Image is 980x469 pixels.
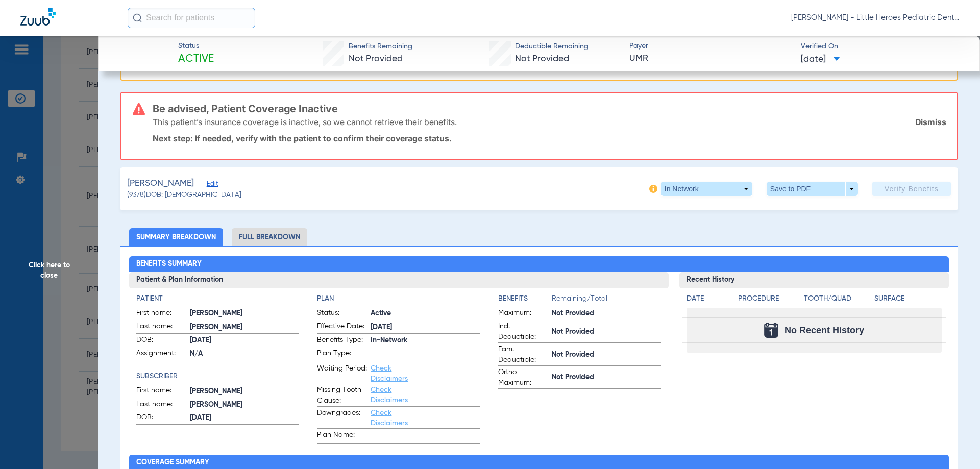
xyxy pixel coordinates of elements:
[136,308,186,320] span: First name:
[804,293,871,304] h4: Tooth/Quad
[552,350,661,360] span: Not Provided
[136,293,300,304] h4: Patient
[317,348,367,362] span: Plan Type:
[207,180,216,190] span: Edit
[515,41,589,52] span: Deductible Remaining
[136,412,186,425] span: DOB:
[649,185,657,193] img: info-icon
[20,8,56,26] img: Zuub Logo
[317,363,367,384] span: Waiting Period:
[498,344,548,365] span: Fam. Deductible:
[679,272,949,288] h3: Recent History
[136,321,186,333] span: Last name:
[371,308,480,319] span: Active
[874,293,942,308] app-breakdown-title: Surface
[153,133,946,143] p: Next step: If needed, verify with the patient to confirm their coverage status.
[129,228,223,246] li: Summary Breakdown
[136,371,300,382] h4: Subscriber
[136,385,186,398] span: First name:
[498,367,548,388] span: Ortho Maximum:
[738,293,800,304] h4: Procedure
[178,52,214,66] span: Active
[129,272,669,288] h3: Patient & Plan Information
[136,399,186,411] span: Last name:
[552,372,661,383] span: Not Provided
[764,323,778,338] img: Calendar
[791,13,960,23] span: [PERSON_NAME] - Little Heroes Pediatric Dentistry
[804,293,871,308] app-breakdown-title: Tooth/Quad
[801,53,840,66] span: [DATE]
[127,177,194,190] span: [PERSON_NAME]
[190,335,300,346] span: [DATE]
[498,293,552,308] app-breakdown-title: Benefits
[153,117,457,127] p: This patient’s insurance coverage is inactive, so we cannot retrieve their benefits.
[178,41,214,52] span: Status
[190,413,300,424] span: [DATE]
[498,293,552,304] h4: Benefits
[371,386,408,404] a: Check Disclaimers
[371,409,408,427] a: Check Disclaimers
[317,335,367,347] span: Benefits Type:
[687,293,729,308] app-breakdown-title: Date
[190,386,300,397] span: [PERSON_NAME]
[371,335,480,346] span: In-Network
[349,54,403,63] span: Not Provided
[317,293,480,304] h4: Plan
[232,228,307,246] li: Full Breakdown
[371,365,408,382] a: Check Disclaimers
[915,117,946,127] a: Dismiss
[874,293,942,304] h4: Surface
[738,293,800,308] app-breakdown-title: Procedure
[133,13,142,22] img: Search Icon
[317,308,367,320] span: Status:
[661,182,752,196] button: In Network
[133,103,145,115] img: error-icon
[349,41,412,52] span: Benefits Remaining
[629,52,792,65] span: UMR
[687,293,729,304] h4: Date
[929,420,980,469] iframe: Chat Widget
[317,321,367,333] span: Effective Date:
[190,400,300,410] span: [PERSON_NAME]
[317,430,367,443] span: Plan Name:
[317,408,367,428] span: Downgrades:
[629,41,792,52] span: Payer
[129,256,949,273] h2: Benefits Summary
[317,385,367,406] span: Missing Tooth Clause:
[371,322,480,333] span: [DATE]
[136,348,186,360] span: Assignment:
[801,41,964,52] span: Verified On
[128,8,255,28] input: Search for patients
[498,321,548,342] span: Ind. Deductible:
[552,308,661,319] span: Not Provided
[190,308,300,319] span: [PERSON_NAME]
[190,349,300,359] span: N/A
[136,335,186,347] span: DOB:
[190,322,300,333] span: [PERSON_NAME]
[785,325,864,335] span: No Recent History
[498,308,548,320] span: Maximum:
[767,182,858,196] button: Save to PDF
[127,190,241,201] span: (9378) DOB: [DEMOGRAPHIC_DATA]
[552,327,661,337] span: Not Provided
[153,104,946,114] h3: Be advised, Patient Coverage Inactive
[515,54,569,63] span: Not Provided
[552,293,661,308] span: Remaining/Total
